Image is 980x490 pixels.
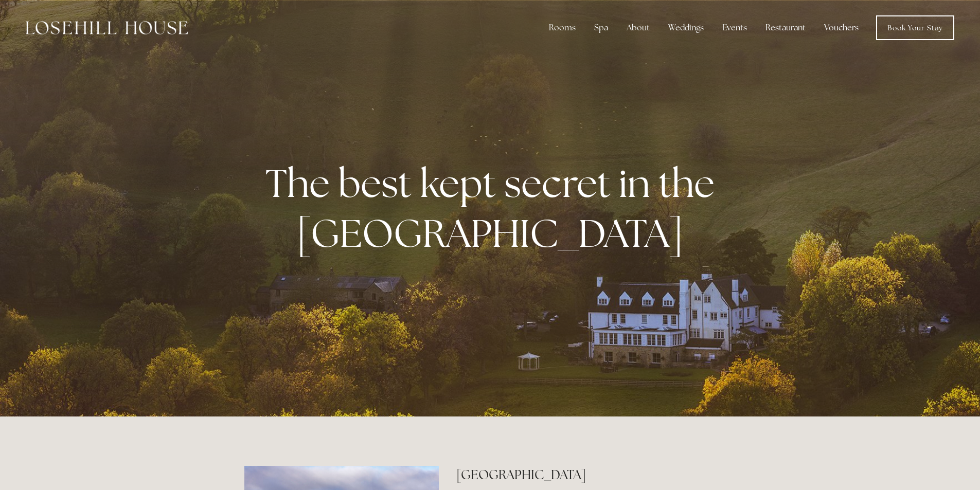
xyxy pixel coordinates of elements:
[757,17,814,38] div: Restaurant
[586,17,616,38] div: Spa
[456,466,736,484] h2: [GEOGRAPHIC_DATA]
[618,17,658,38] div: About
[26,21,188,34] img: Losehill House
[816,17,867,38] a: Vouchers
[714,17,755,38] div: Events
[541,17,584,38] div: Rooms
[876,15,954,40] a: Book Your Stay
[265,158,723,259] strong: The best kept secret in the [GEOGRAPHIC_DATA]
[660,17,712,38] div: Weddings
